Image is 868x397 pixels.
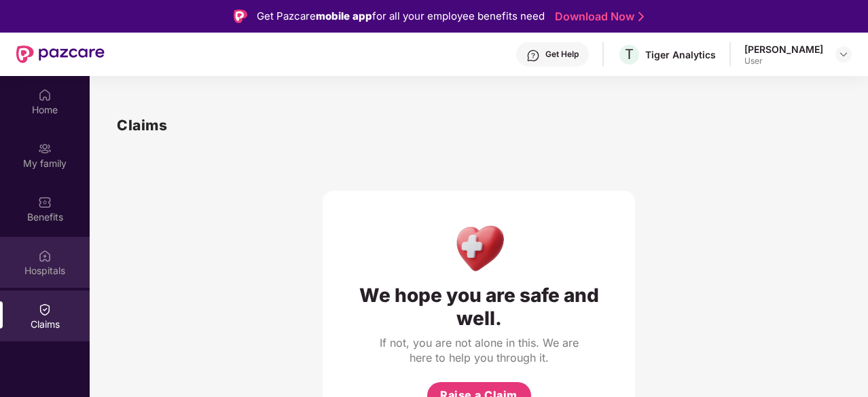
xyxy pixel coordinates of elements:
img: svg+xml;base64,PHN2ZyBpZD0iSG9zcGl0YWxzIiB4bWxucz0iaHR0cDovL3d3dy53My5vcmcvMjAwMC9zdmciIHdpZHRoPS... [38,249,52,263]
strong: mobile app [316,10,372,22]
div: Get Pazcare for all your employee benefits need [257,8,545,24]
img: svg+xml;base64,PHN2ZyBpZD0iRHJvcGRvd24tMzJ4MzIiIHhtbG5zPSJodHRwOi8vd3d3LnczLm9yZy8yMDAwL3N2ZyIgd2... [838,49,849,60]
div: We hope you are safe and well. [350,284,608,330]
div: If not, you are not alone in this. We are here to help you through it. [377,335,581,365]
div: [PERSON_NAME] [744,43,823,56]
a: Download Now [555,10,640,24]
div: User [744,56,823,67]
img: svg+xml;base64,PHN2ZyBpZD0iSG9tZSIgeG1sbnM9Imh0dHA6Ly93d3cudzMub3JnLzIwMDAvc3ZnIiB3aWR0aD0iMjAiIG... [38,88,52,102]
img: Stroke [638,10,644,24]
h1: Claims [117,114,167,136]
span: T [625,46,634,62]
div: Tiger Analytics [645,48,716,61]
img: Logo [234,10,247,23]
div: Get Help [545,49,579,60]
img: svg+xml;base64,PHN2ZyBpZD0iQ2xhaW0iIHhtbG5zPSJodHRwOi8vd3d3LnczLm9yZy8yMDAwL3N2ZyIgd2lkdGg9IjIwIi... [38,303,52,316]
img: New Pazcare Logo [16,45,105,63]
img: svg+xml;base64,PHN2ZyB3aWR0aD0iMjAiIGhlaWdodD0iMjAiIHZpZXdCb3g9IjAgMCAyMCAyMCIgZmlsbD0ibm9uZSIgeG... [38,142,52,155]
img: svg+xml;base64,PHN2ZyBpZD0iQmVuZWZpdHMiIHhtbG5zPSJodHRwOi8vd3d3LnczLm9yZy8yMDAwL3N2ZyIgd2lkdGg9Ij... [38,195,52,209]
img: svg+xml;base64,PHN2ZyBpZD0iSGVscC0zMngzMiIgeG1sbnM9Imh0dHA6Ly93d3cudzMub3JnLzIwMDAvc3ZnIiB3aWR0aD... [526,49,540,62]
img: Health Care [450,218,509,277]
